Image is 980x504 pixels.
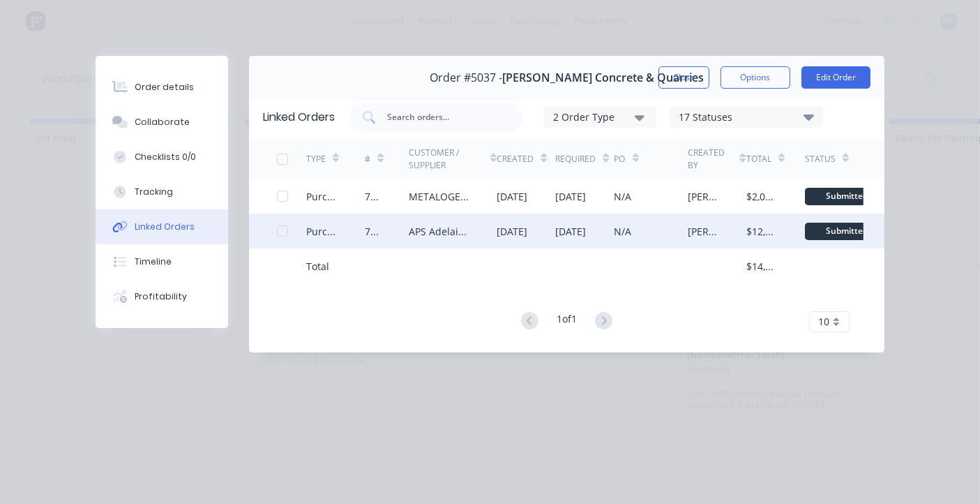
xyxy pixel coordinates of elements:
[430,71,502,84] span: Order #5037 -
[135,290,187,303] div: Profitability
[746,259,777,274] div: $14,522.06
[502,71,704,84] span: [PERSON_NAME] Concrete & Quarries
[96,70,228,105] button: Order details
[658,66,709,89] button: Close
[365,224,381,239] div: 70100
[409,224,469,239] div: APS Adelaide Profile Services
[555,224,586,239] div: [DATE]
[557,311,577,332] div: 1 of 1
[306,153,326,165] div: TYPE
[746,153,771,165] div: Total
[555,189,586,204] div: [DATE]
[306,189,337,204] div: Purchase
[135,116,190,128] div: Collaborate
[805,153,836,165] div: Status
[721,66,790,89] button: Options
[805,188,889,205] div: Submitted
[746,189,777,204] div: $2,026.06
[497,224,527,239] div: [DATE]
[96,279,228,314] button: Profitability
[135,255,172,268] div: Timeline
[263,109,335,126] div: Linked Orders
[497,189,527,204] div: [DATE]
[615,189,632,204] div: N/A
[96,209,228,244] button: Linked Orders
[805,223,889,240] div: Submitted
[365,153,370,165] div: #
[135,81,194,94] div: Order details
[96,105,228,140] button: Collaborate
[746,224,777,239] div: $12,496.00
[96,244,228,279] button: Timeline
[688,147,733,172] div: Created By
[553,110,647,124] div: 2 Order Type
[135,221,195,233] div: Linked Orders
[818,314,829,329] span: 10
[306,224,337,239] div: Purchase
[801,66,870,89] button: Edit Order
[555,153,596,165] div: Required
[670,110,822,125] div: 17 Statuses
[135,151,196,163] div: Checklists 0/0
[544,107,656,128] button: 2 Order Type
[96,140,228,175] button: Checklists 0/0
[135,186,173,198] div: Tracking
[96,175,228,209] button: Tracking
[409,147,483,172] div: Customer / Supplier
[688,189,718,204] div: [PERSON_NAME]
[615,224,632,239] div: N/A
[365,189,381,204] div: 70104
[497,153,534,165] div: Created
[306,259,329,274] div: Total
[386,110,502,124] input: Search orders...
[409,189,469,204] div: METALOGENIA AUSTRALIA PTY LTD - (MTG)
[615,153,626,165] div: PO
[688,224,718,239] div: [PERSON_NAME]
